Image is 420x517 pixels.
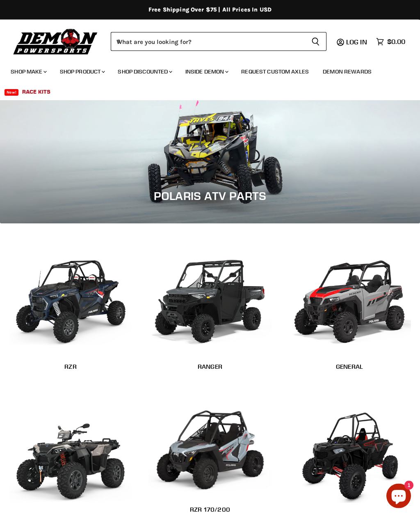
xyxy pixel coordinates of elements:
[288,357,411,376] a: General
[179,63,234,80] a: Inside Demon
[372,36,409,48] a: $0.00
[148,405,272,494] img: RZR 170/200
[387,38,405,46] span: $0.00
[5,89,18,96] span: New!
[288,363,411,371] h2: General
[5,60,403,100] ul: Main menu
[148,248,272,351] img: Ranger
[16,83,57,100] a: Race Kits
[342,38,372,46] a: Log in
[288,248,411,351] img: General
[317,63,378,80] a: Demon Rewards
[305,32,326,51] button: Search
[5,63,52,80] a: Shop Make
[11,27,100,56] img: Demon Powersports
[9,248,132,351] img: RZR
[235,63,315,80] a: Request Custom Axles
[112,63,177,80] a: Shop Discounted
[148,363,272,371] h2: Ranger
[111,32,326,51] form: Product
[9,357,132,376] a: RZR
[288,405,411,508] img: Ace
[384,484,413,510] inbox-online-store-chat: Shopify online store chat
[148,357,272,376] a: Ranger
[111,32,305,51] input: When autocomplete results are available use up and down arrows to review and enter to select
[148,506,272,514] h2: RZR 170/200
[9,363,132,371] h2: RZR
[346,38,367,46] span: Log in
[11,189,409,203] h1: Polaris ATV Parts
[54,63,110,80] a: Shop Product
[9,405,132,508] img: Sportsman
